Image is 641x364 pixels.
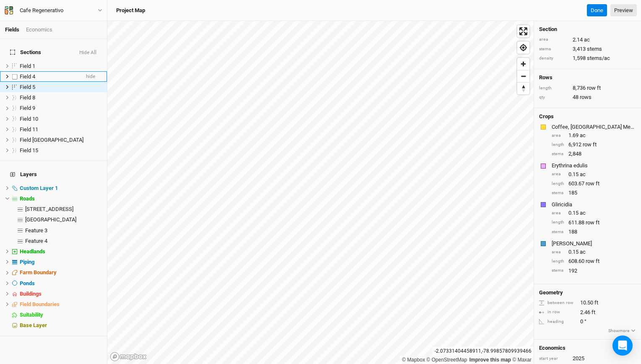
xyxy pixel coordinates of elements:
div: 6,912 [552,141,636,148]
h3: Project Map [116,7,145,14]
span: ac [580,248,586,256]
span: Field 15 [20,147,38,153]
div: Gliricidia [552,201,634,208]
div: density [539,55,568,62]
div: Field 4 [20,73,79,80]
div: Custom Layer 1 [20,185,102,192]
div: Field 9 [20,105,102,112]
div: length [552,258,564,265]
button: Enter fullscreen [517,25,529,37]
span: Feature 3 [25,227,47,234]
div: stems [552,268,564,274]
span: rows [580,94,591,101]
a: Fields [5,26,19,33]
div: Farm Road [25,216,102,223]
div: Base Layer [20,322,102,329]
span: Feature 4 [25,238,47,244]
span: Field 5 [20,84,35,90]
div: 0.15 [552,209,636,217]
h4: Crops [539,113,554,120]
span: Field 11 [20,126,38,133]
div: Piping [20,259,102,265]
div: Open Intercom Messenger [612,335,633,356]
div: 2,848 [552,150,636,158]
span: Zoom out [517,70,529,82]
div: Farm Road 2 [25,206,102,213]
span: ° [584,318,586,325]
h4: Layers [5,166,102,183]
div: 611.88 [552,219,636,226]
div: area [539,36,568,43]
div: area [552,133,564,139]
button: Done [587,4,607,17]
span: row ft [583,141,597,148]
div: heading [539,319,576,325]
div: 10.50 [539,299,636,307]
div: Field 5 [20,84,102,91]
span: ac [584,36,590,44]
span: row ft [586,257,599,265]
div: 608.60 [552,257,636,265]
span: row ft [586,219,599,226]
div: length [552,142,564,148]
button: Cafe Regenerativo [4,6,103,15]
div: Farm Boundary [20,269,102,276]
div: qty [539,94,568,101]
a: Maxar [512,357,532,363]
span: Field 1 [20,63,35,69]
span: Find my location [517,42,529,54]
button: Zoom in [517,58,529,70]
div: length [552,181,564,187]
a: Mapbox logo [110,352,147,361]
canvas: Map [107,21,534,364]
div: 3,413 [539,45,636,53]
div: between row [539,300,576,306]
span: Sections [10,49,41,56]
div: Cafe Regenerativo [20,6,63,15]
a: Improve this map [469,357,511,363]
div: length [552,219,564,226]
h4: Rows [539,74,636,81]
span: Field 9 [20,105,35,111]
div: Inga [552,240,634,247]
div: Buildings [20,291,102,297]
div: Field 8 [20,94,102,101]
span: row ft [587,84,601,92]
a: Mapbox [402,357,425,363]
div: Roads [20,195,102,202]
span: [GEOGRAPHIC_DATA] [25,216,76,223]
div: 48 [539,94,636,101]
div: 0.15 [552,171,636,178]
span: hide [86,71,95,82]
button: Hide All [79,50,97,56]
div: length [539,85,568,91]
span: Piping [20,259,34,265]
span: row ft [586,180,599,187]
div: Feature 3 [25,227,102,234]
span: Field 8 [20,94,35,101]
span: ft [591,309,595,316]
span: Base Layer [20,322,47,328]
div: Field Boundaries [20,301,102,308]
div: 192 [552,267,636,275]
button: Reset bearing to north [517,82,529,94]
div: 185 [552,189,636,197]
div: 0.15 [552,248,636,256]
span: Ponds [20,280,35,286]
span: Custom Layer 1 [20,185,58,191]
div: Headlands [20,248,102,255]
div: in row [539,309,576,315]
a: OpenStreetMap [427,357,467,363]
button: Zoom out [517,70,529,82]
div: 188 [552,228,636,236]
div: start year [539,356,568,362]
div: Economics [26,26,52,34]
div: 0 [539,318,636,325]
span: ft [594,299,598,307]
span: Field 10 [20,116,38,122]
div: area [552,249,564,255]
